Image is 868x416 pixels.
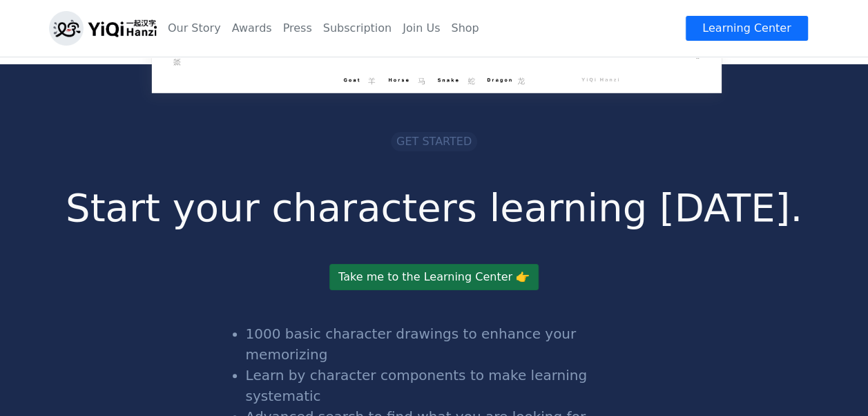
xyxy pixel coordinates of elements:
[226,15,278,42] a: Awards
[278,15,318,42] a: Press
[49,11,157,46] img: logo_h.png
[396,135,472,148] span: Get started
[329,264,539,290] a: Take me to the Learning Center 👉
[318,15,397,42] a: Subscription
[49,185,820,231] h2: Start your characters learning [DATE].
[445,15,484,42] a: Shop
[246,323,623,365] li: 1000 basic character drawings to enhance your memorizing
[397,15,445,42] a: Join Us
[246,365,623,406] li: Learn by character components to make learning systematic
[685,15,808,41] a: Learning Center
[162,15,226,42] a: Our Story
